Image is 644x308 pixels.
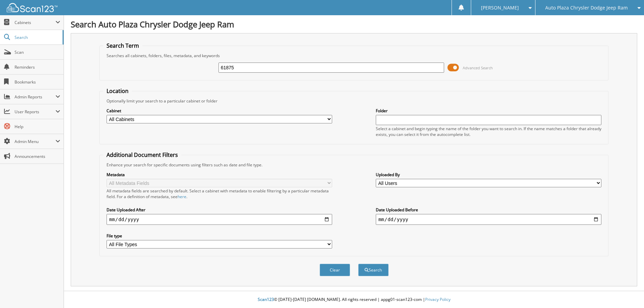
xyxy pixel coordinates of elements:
a: Privacy Policy [425,297,451,302]
h1: Search Auto Plaza Chrysler Dodge Jeep Ram [71,19,637,30]
img: scan123-logo-white.svg [7,3,57,12]
div: All metadata fields are searched by default. Select a cabinet with metadata to enable filtering b... [107,188,332,199]
input: end [376,214,602,225]
input: start [107,214,332,225]
legend: Additional Document Filters [103,151,181,159]
span: Announcements [15,153,60,159]
span: Cabinets [15,20,55,25]
a: here [178,194,186,199]
div: © [DATE]-[DATE] [DOMAIN_NAME]. All rights reserved | appg01-scan123-com | [64,291,644,308]
span: Advanced Search [463,65,493,70]
div: Searches all cabinets, folders, files, metadata, and keywords [103,53,605,58]
button: Search [358,264,389,276]
legend: Location [103,87,132,95]
span: Admin Menu [15,139,55,144]
legend: Search Term [103,42,142,49]
div: Optionally limit your search to a particular cabinet or folder [103,98,605,104]
span: [PERSON_NAME] [481,6,519,10]
label: Uploaded By [376,172,602,177]
span: Auto Plaza Chrysler Dodge Jeep Ram [545,6,628,10]
span: Scan [15,49,60,55]
span: Admin Reports [15,94,55,100]
span: Bookmarks [15,79,60,85]
div: Enhance your search for specific documents using filters such as date and file type. [103,162,605,168]
label: Date Uploaded After [107,207,332,213]
span: Scan123 [258,297,274,302]
div: Select a cabinet and begin typing the name of the folder you want to search in. If the name match... [376,126,602,137]
span: User Reports [15,109,55,115]
iframe: Chat Widget [610,276,644,308]
span: Help [15,124,60,129]
span: Reminders [15,64,60,70]
label: Metadata [107,172,332,177]
label: File type [107,233,332,239]
span: Search [15,34,59,40]
label: Folder [376,108,602,114]
label: Cabinet [107,108,332,114]
label: Date Uploaded Before [376,207,602,213]
button: Clear [320,264,350,276]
